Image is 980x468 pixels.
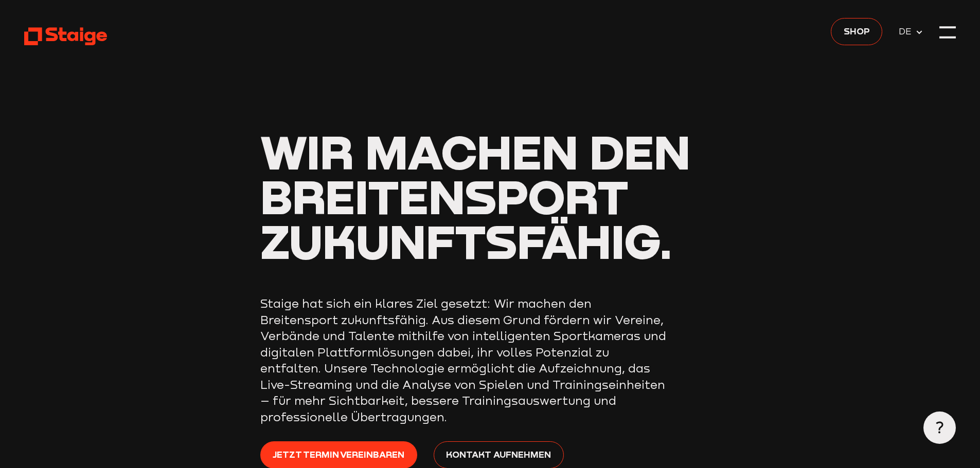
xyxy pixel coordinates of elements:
[273,447,404,462] span: Jetzt Termin vereinbaren
[446,447,551,462] span: Kontakt aufnehmen
[899,24,915,39] span: DE
[260,295,672,425] p: Staige hat sich ein klares Ziel gesetzt: Wir machen den Breitensport zukunftsfähig. Aus diesem Gr...
[831,18,882,45] a: Shop
[260,123,690,269] span: Wir machen den Breitensport zukunftsfähig.
[844,24,870,38] span: Shop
